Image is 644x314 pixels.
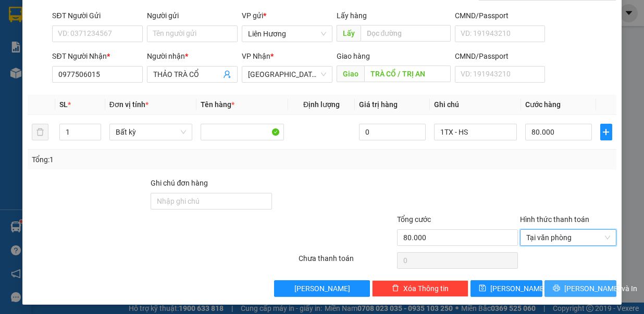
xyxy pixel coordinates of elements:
input: Dọc đường [361,25,451,42]
span: Giao [337,66,364,82]
span: Liên Hương [248,26,326,42]
button: save[PERSON_NAME] [470,280,542,297]
div: Chưa thanh toán [298,253,396,271]
span: Lấy [337,25,361,42]
span: Sài Gòn [248,67,326,82]
div: CMND/Passport [455,50,546,62]
span: Tại văn phòng [526,230,610,245]
div: Tổng: 1 [32,154,250,165]
span: [PERSON_NAME] [490,283,546,294]
button: delete [32,124,48,140]
button: [PERSON_NAME] [274,280,370,297]
img: logo.jpg [5,5,57,57]
div: SĐT Người Gửi [52,10,143,21]
li: 01 [PERSON_NAME] [5,23,199,36]
span: Bất kỳ [116,124,187,140]
div: SĐT Người Nhận [52,50,143,62]
input: 0 [359,124,426,140]
span: [PERSON_NAME] [294,283,350,294]
span: save [479,284,486,293]
b: GỬI : Liên Hương [5,65,114,82]
b: [PERSON_NAME] [60,7,148,20]
div: Người gửi [147,10,238,21]
input: Ghi chú đơn hàng [151,193,271,210]
button: deleteXóa Thông tin [372,280,468,297]
span: Tổng cước [397,215,431,224]
span: Xóa Thông tin [403,283,449,294]
span: environment [60,25,68,33]
span: Lấy hàng [337,11,367,20]
span: Tên hàng [201,100,234,109]
span: printer [553,284,560,293]
div: VP gửi [242,10,332,21]
span: phone [60,38,68,46]
span: Định lượng [303,100,340,109]
span: Cước hàng [525,100,561,109]
div: Người nhận [147,50,238,62]
span: plus [601,128,612,136]
input: Ghi Chú [434,124,517,140]
span: [PERSON_NAME] và In [564,283,637,294]
th: Ghi chú [430,95,522,115]
span: SL [59,100,68,109]
span: Giao hàng [337,52,370,60]
span: user-add [223,70,231,78]
label: Ghi chú đơn hàng [151,179,208,187]
button: plus [600,124,612,140]
button: printer[PERSON_NAME] và In [544,280,616,297]
li: 02523854854, 0913854356 [5,36,199,49]
div: CMND/Passport [455,10,546,21]
span: Giá trị hàng [359,100,398,109]
input: VD: Bàn, Ghế [201,124,284,140]
label: Hình thức thanh toán [520,215,589,224]
span: delete [392,284,399,293]
span: VP Nhận [242,52,270,60]
span: Đơn vị tính [109,100,148,109]
input: Dọc đường [364,66,451,82]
